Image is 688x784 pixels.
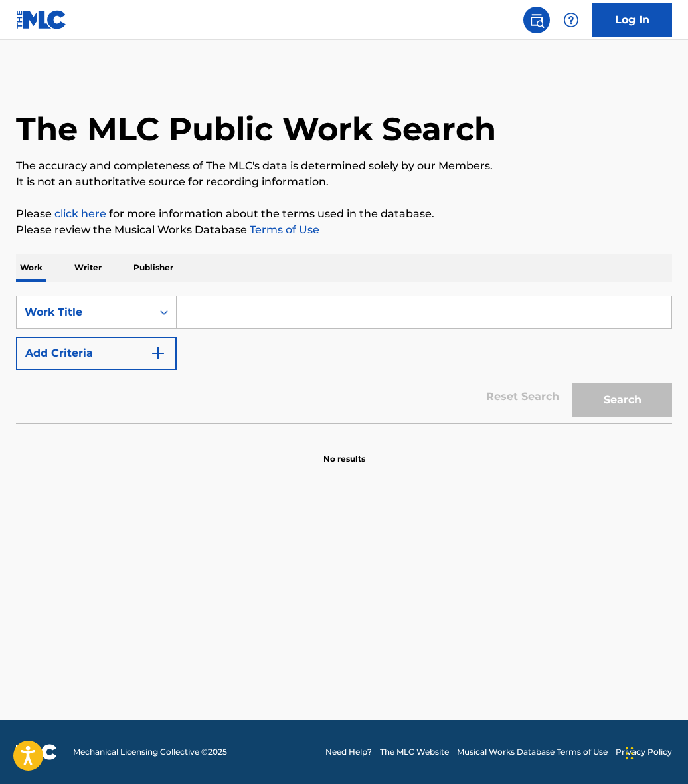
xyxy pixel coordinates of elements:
[622,720,688,784] div: Widget de chat
[380,746,449,758] a: The MLC Website
[616,746,672,758] a: Privacy Policy
[16,254,46,282] p: Work
[325,746,372,758] a: Need Help?
[592,3,672,37] a: Log In
[323,437,365,465] p: No results
[523,7,550,33] a: Public Search
[626,734,634,773] div: Arrastrar
[16,10,67,29] img: MLC Logo
[247,223,319,236] a: Terms of Use
[563,12,579,28] img: help
[70,254,106,282] p: Writer
[16,174,672,190] p: It is not an authoritative source for recording information.
[16,222,672,238] p: Please review the Musical Works Database
[54,207,106,220] a: click here
[150,345,166,361] img: 9d2ae6d4665cec9f34b9.svg
[25,304,144,320] div: Work Title
[529,12,545,28] img: search
[16,296,672,423] form: Search Form
[16,337,177,370] button: Add Criteria
[16,744,57,760] img: logo
[16,158,672,174] p: The accuracy and completeness of The MLC's data is determined solely by our Members.
[558,7,584,33] div: Help
[16,109,496,149] h1: The MLC Public Work Search
[73,746,227,758] span: Mechanical Licensing Collective © 2025
[129,254,177,282] p: Publisher
[16,206,672,222] p: Please for more information about the terms used in the database.
[457,746,608,758] a: Musical Works Database Terms of Use
[622,720,688,784] iframe: Chat Widget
